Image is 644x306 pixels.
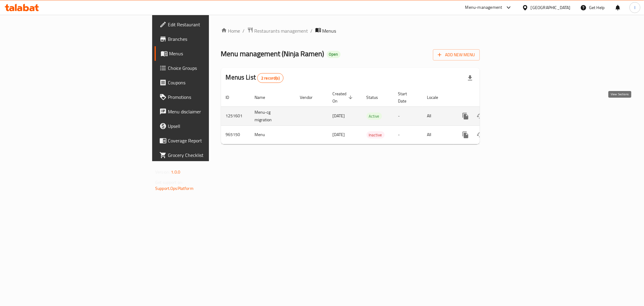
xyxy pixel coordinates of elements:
[155,178,183,186] span: Get support on:
[258,75,283,81] span: 2 record(s)
[155,46,260,61] a: Menus
[465,4,502,11] div: Menu-management
[422,106,453,125] td: All
[168,64,255,72] span: Choice Groups
[221,27,480,35] nav: breadcrumb
[169,50,255,57] span: Menus
[221,47,324,60] span: Menu management ( Ninja Ramen )
[422,125,453,144] td: All
[257,73,284,83] div: Total records count
[155,168,170,176] span: Version:
[226,73,284,83] h2: Menus List
[155,104,260,119] a: Menu disclaimer
[473,109,487,123] button: Change Status
[393,125,422,144] td: -
[433,49,480,60] button: Add New Menu
[155,75,260,90] a: Coupons
[168,21,255,28] span: Edit Restaurant
[250,106,295,125] td: Menu-cg migration
[168,122,255,130] span: Upsell
[155,184,194,192] a: Support.OpsPlatform
[155,148,260,162] a: Grocery Checklist
[300,94,321,101] span: Vendor
[322,27,336,34] span: Menus
[367,94,386,101] span: Status
[531,4,571,11] div: [GEOGRAPHIC_DATA]
[255,94,273,101] span: Name
[155,90,260,104] a: Promotions
[221,88,521,144] table: enhanced table
[311,27,313,34] li: /
[367,112,382,120] div: Active
[473,128,487,142] button: Change Status
[634,4,635,11] span: I
[327,52,341,57] span: Open
[155,32,260,46] a: Branches
[168,137,255,144] span: Coverage Report
[367,113,382,120] span: Active
[168,93,255,101] span: Promotions
[168,151,255,159] span: Grocery Checklist
[333,90,354,105] span: Created On
[453,88,521,107] th: Actions
[333,131,345,138] span: [DATE]
[438,51,475,59] span: Add New Menu
[155,17,260,32] a: Edit Restaurant
[171,168,180,176] span: 1.0.0
[168,79,255,86] span: Coupons
[463,71,477,85] div: Export file
[250,125,295,144] td: Menu
[155,119,260,133] a: Upsell
[398,90,415,105] span: Start Date
[168,35,255,43] span: Branches
[226,94,237,101] span: ID
[367,132,385,138] span: Inactive
[155,61,260,75] a: Choice Groups
[333,112,345,120] span: [DATE]
[458,128,473,142] button: more
[393,106,422,125] td: -
[458,109,473,123] button: more
[427,94,446,101] span: Locale
[255,27,308,34] span: Restaurants management
[327,51,341,58] div: Open
[247,27,308,35] a: Restaurants management
[367,131,385,138] div: Inactive
[155,133,260,148] a: Coverage Report
[168,108,255,115] span: Menu disclaimer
